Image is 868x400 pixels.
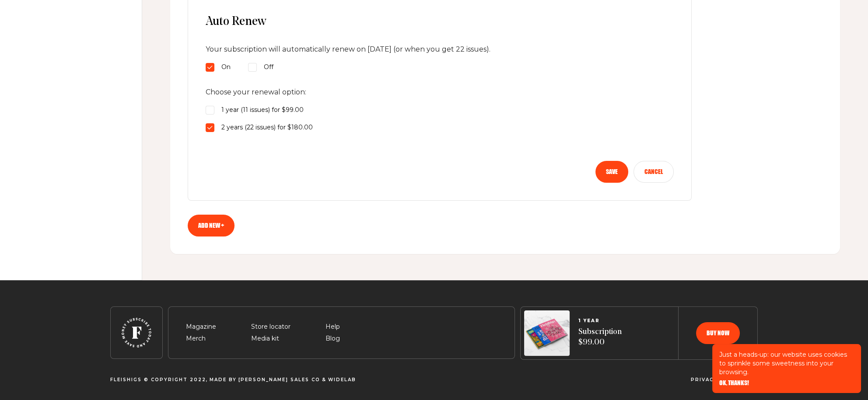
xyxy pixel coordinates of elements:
span: Fleishigs © Copyright 2022 [110,377,206,383]
span: Media kit [251,334,279,344]
span: Buy now [707,330,729,336]
input: Off [248,63,257,72]
a: Merch [186,334,206,342]
a: Add new + [188,215,234,237]
span: , [206,377,208,383]
button: Save [595,161,628,183]
p: Your subscription will automatically renew on [DATE] (or when you get 22 issues) . [206,44,674,55]
span: Privacy and terms [691,377,756,383]
a: Help [325,323,340,330]
span: 1 YEAR [578,318,622,323]
a: Store locator [251,323,290,330]
span: Made By [210,377,237,383]
img: Magazines image [524,310,570,356]
a: Magazine [186,323,216,330]
button: Cancel [633,161,674,183]
button: Buy now [696,322,740,344]
input: 1 year (11 issues) for $99.00 [206,106,214,115]
span: Off [264,62,273,73]
span: 1 year (11 issues) for $99.00 [221,105,304,115]
span: On [221,62,231,73]
a: Widelab [328,377,356,383]
span: Store locator [251,322,290,332]
span: Magazine [186,322,216,332]
p: Choose your renewal option: [206,87,674,98]
p: Just a heads-up: our website uses cookies to sprinkle some sweetness into your browsing. [719,350,854,376]
input: 2 years (22 issues) for $180.00 [206,123,214,132]
span: Merch [186,334,206,344]
a: Privacy and terms [691,377,756,382]
button: OK, THANKS! [719,380,749,386]
span: Auto Renew [206,14,674,30]
span: Blog [325,334,340,344]
input: On [206,63,214,72]
span: Help [325,322,340,332]
span: Subscription $99.00 [578,327,622,348]
span: 2 years (22 issues) for $180.00 [221,122,313,133]
span: & [322,377,326,383]
a: Media kit [251,334,279,342]
a: [PERSON_NAME] Sales CO [238,377,320,383]
a: Blog [325,334,340,342]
